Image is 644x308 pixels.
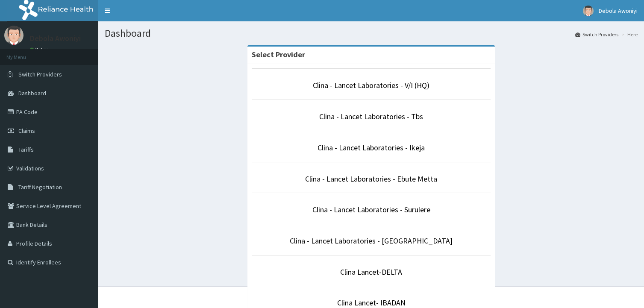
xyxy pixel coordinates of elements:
[340,267,402,277] a: Clina Lancet-DELTA
[252,50,305,59] strong: Select Provider
[319,111,423,121] a: Clina - Lancet Laboratories - Tbs
[4,26,24,45] img: User Image
[337,298,406,308] a: Clina Lancet- IBADAN
[305,174,437,184] a: Clina - Lancet Laboratories - Ebute Metta
[290,236,453,246] a: Clina - Lancet Laboratories - [GEOGRAPHIC_DATA]
[312,205,430,214] a: Clina - Lancet Laboratories - Surulere
[18,146,34,153] span: Tariffs
[599,7,638,15] span: Debola Awoniyi
[318,143,425,153] a: Clina - Lancet Laboratories - Ikeja
[313,80,429,90] a: Clina - Lancet Laboratories - V/I (HQ)
[575,31,618,38] a: Switch Providers
[30,35,81,42] p: Debola Awoniyi
[619,31,638,38] li: Here
[30,47,50,53] a: Online
[105,28,638,39] h1: Dashboard
[18,183,62,191] span: Tariff Negotiation
[18,127,35,135] span: Claims
[18,70,62,78] span: Switch Providers
[18,89,46,97] span: Dashboard
[583,6,594,16] img: User Image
